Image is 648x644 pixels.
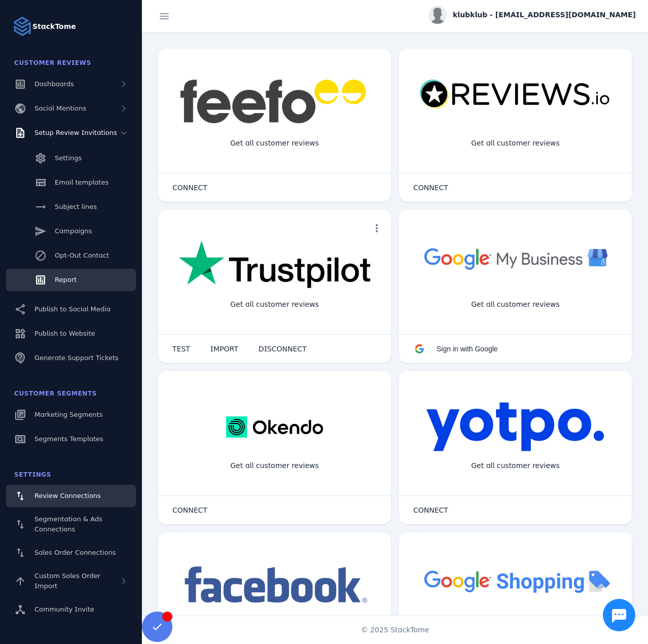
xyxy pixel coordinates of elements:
[248,339,317,359] button: DISCONNECT
[403,177,458,198] button: CONNECT
[14,471,51,478] span: Settings
[419,563,611,599] img: googleshopping.png
[6,220,136,242] a: Campaigns
[178,563,371,608] img: facebook.png
[222,130,327,157] div: Get all customer reviews
[6,196,136,218] a: Subject lines
[428,6,636,24] button: klubklub - [EMAIL_ADDRESS][DOMAIN_NAME]
[419,240,611,276] img: googlebusiness.png
[178,79,371,124] img: feefo.png
[463,130,568,157] div: Get all customer reviews
[6,485,136,507] a: Review Connections
[12,16,32,37] img: Logo image
[463,291,568,318] div: Get all customer reviews
[34,104,86,112] span: Social Mentions
[6,542,136,564] a: Sales Order Connections
[222,452,327,479] div: Get all customer reviews
[6,347,136,369] a: Generate Support Tickets
[200,339,248,359] button: IMPORT
[403,500,458,520] button: CONNECT
[178,240,371,290] img: trustpilot.png
[34,492,101,499] span: Review Connections
[172,507,207,514] span: CONNECT
[14,390,97,397] span: Customer Segments
[172,345,190,352] span: TEST
[34,80,74,88] span: Dashboards
[437,345,498,353] span: Sign in with Google
[34,515,102,533] span: Segmentation & Ads Connections
[34,572,100,590] span: Custom Sales Order Import
[455,614,575,640] div: Import Products from Google
[259,345,307,352] span: DISCONNECT
[6,147,136,169] a: Settings
[426,402,605,452] img: yotpo.png
[162,339,200,359] button: TEST
[361,625,429,635] span: © 2025 StackTome
[6,171,136,194] a: Email templates
[6,269,136,291] a: Report
[6,428,136,450] a: Segments Templates
[172,184,207,191] span: CONNECT
[55,276,77,283] span: Report
[428,6,447,24] img: profile.jpg
[413,507,448,514] span: CONNECT
[210,345,238,352] span: IMPORT
[34,129,117,136] span: Setup Review Invitations
[463,452,568,479] div: Get all customer reviews
[32,21,76,32] strong: StackTome
[419,79,611,110] img: reviewsio.svg
[453,10,636,20] span: klubklub - [EMAIL_ADDRESS][DOMAIN_NAME]
[55,154,82,162] span: Settings
[34,411,102,418] span: Marketing Segments
[34,435,103,443] span: Segments Templates
[34,305,111,313] span: Publish to Social Media
[6,298,136,320] a: Publish to Social Media
[162,500,218,520] button: CONNECT
[226,402,323,452] img: okendo.webp
[6,244,136,267] a: Opt-Out Contact
[55,178,109,186] span: Email templates
[55,203,97,210] span: Subject lines
[55,227,92,235] span: Campaigns
[6,404,136,426] a: Marketing Segments
[6,323,136,345] a: Publish to Website
[34,354,119,362] span: Generate Support Tickets
[34,605,94,613] span: Community Invite
[6,509,136,540] a: Segmentation & Ads Connections
[6,598,136,621] a: Community Invite
[14,59,91,66] span: Customer Reviews
[34,330,95,337] span: Publish to Website
[34,549,116,556] span: Sales Order Connections
[403,339,508,359] button: Sign in with Google
[413,184,448,191] span: CONNECT
[55,252,109,259] span: Opt-Out Contact
[162,177,218,198] button: CONNECT
[367,218,387,238] button: more
[222,291,327,318] div: Get all customer reviews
